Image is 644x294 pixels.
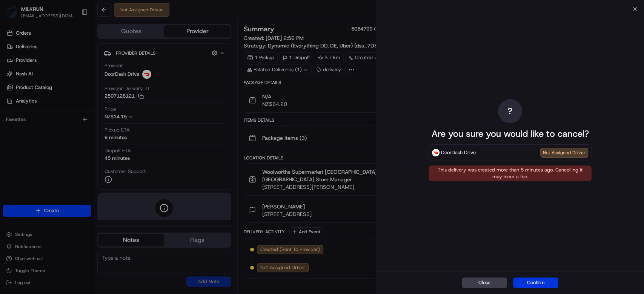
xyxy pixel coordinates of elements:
[431,128,589,140] p: Are you sure you would like to cancel?
[513,277,558,288] button: Confirm
[441,149,476,156] span: DoorDash Drive
[432,149,440,156] img: DoorDash Drive
[498,99,522,123] div: ?
[429,165,592,181] div: This delivery was created more than 5 minutes ago. Cancelling it may incur a fee.
[462,277,507,288] button: Close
